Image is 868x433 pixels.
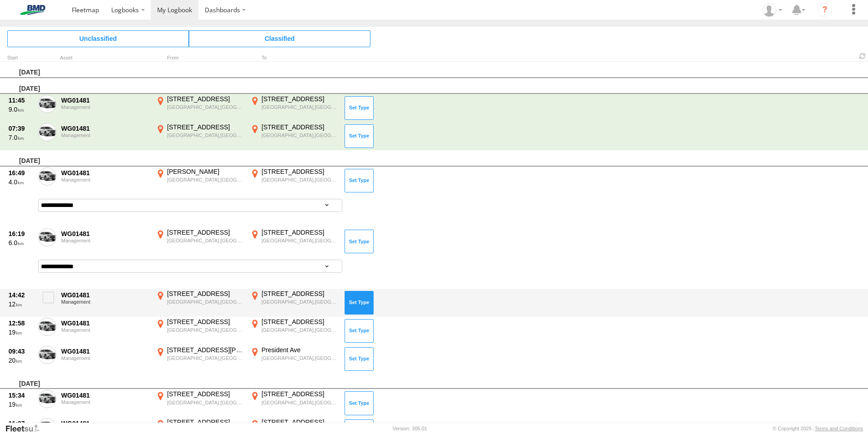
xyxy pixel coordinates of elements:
[167,355,244,361] div: [GEOGRAPHIC_DATA],[GEOGRAPHIC_DATA]
[261,318,338,326] div: [STREET_ADDRESS]
[61,347,149,355] div: WG01481
[9,239,33,247] div: 6.0
[261,346,338,354] div: President Ave
[167,167,244,176] div: [PERSON_NAME]
[167,228,244,236] div: [STREET_ADDRESS]
[167,95,244,103] div: [STREET_ADDRESS]
[167,418,244,426] div: [STREET_ADDRESS]
[7,30,189,47] span: Click to view Unclassified Trips
[60,56,151,60] div: Asset
[249,290,340,316] label: Click to View Event Location
[154,95,245,121] label: Click to View Event Location
[393,426,427,431] div: Version: 305.01
[9,319,33,327] div: 12:58
[759,3,785,17] div: Emil Vranjes
[261,299,338,305] div: [GEOGRAPHIC_DATA],[GEOGRAPHIC_DATA]
[154,290,245,316] label: Click to View Event Location
[61,391,149,399] div: WG01481
[261,390,338,398] div: [STREET_ADDRESS]
[61,355,149,361] div: Management
[249,390,340,416] label: Click to View Event Location
[61,133,149,138] div: Management
[154,228,245,255] label: Click to View Event Location
[167,346,244,354] div: [STREET_ADDRESS][PERSON_NAME]
[61,124,149,133] div: WG01481
[815,426,863,431] a: Terms and Conditions
[345,347,374,371] button: Click to Set
[9,230,33,238] div: 16:19
[261,237,338,244] div: [GEOGRAPHIC_DATA],[GEOGRAPHIC_DATA]
[345,169,374,192] button: Click to Set
[249,167,340,194] label: Click to View Event Location
[61,399,149,405] div: Management
[154,56,245,60] div: From
[9,356,33,364] div: 20
[818,3,832,17] i: ?
[61,238,149,243] div: Management
[61,327,149,333] div: Management
[7,56,35,60] div: Click to Sort
[9,5,56,15] img: bmd-logo.svg
[154,318,245,344] label: Click to View Event Location
[189,30,370,47] span: Click to view Classified Trips
[249,95,340,121] label: Click to View Event Location
[61,169,149,177] div: WG01481
[249,346,340,372] label: Click to View Event Location
[61,299,149,305] div: Management
[61,419,149,428] div: WG01481
[9,133,33,142] div: 7.0
[167,390,244,398] div: [STREET_ADDRESS]
[9,419,33,428] div: 11:37
[154,123,245,149] label: Click to View Event Location
[9,124,33,133] div: 07:39
[261,95,338,103] div: [STREET_ADDRESS]
[9,328,33,336] div: 19
[345,230,374,253] button: Click to Set
[261,399,338,406] div: [GEOGRAPHIC_DATA],[GEOGRAPHIC_DATA]
[5,424,47,433] a: Visit our Website
[9,178,33,186] div: 4.0
[345,319,374,343] button: Click to Set
[261,290,338,298] div: [STREET_ADDRESS]
[154,346,245,372] label: Click to View Event Location
[261,355,338,361] div: [GEOGRAPHIC_DATA],[GEOGRAPHIC_DATA]
[9,391,33,399] div: 15:34
[345,391,374,415] button: Click to Set
[9,169,33,177] div: 16:49
[261,167,338,176] div: [STREET_ADDRESS]
[261,177,338,183] div: [GEOGRAPHIC_DATA],[GEOGRAPHIC_DATA]
[249,56,340,60] div: To
[61,96,149,104] div: WG01481
[167,123,244,131] div: [STREET_ADDRESS]
[167,132,244,138] div: [GEOGRAPHIC_DATA],[GEOGRAPHIC_DATA]
[61,291,149,299] div: WG01481
[154,390,245,416] label: Click to View Event Location
[9,300,33,308] div: 12
[61,104,149,110] div: Management
[61,230,149,238] div: WG01481
[345,96,374,120] button: Click to Set
[261,123,338,131] div: [STREET_ADDRESS]
[261,132,338,138] div: [GEOGRAPHIC_DATA],[GEOGRAPHIC_DATA]
[249,318,340,344] label: Click to View Event Location
[261,418,338,426] div: [STREET_ADDRESS]
[167,237,244,244] div: [GEOGRAPHIC_DATA],[GEOGRAPHIC_DATA]
[167,399,244,406] div: [GEOGRAPHIC_DATA],[GEOGRAPHIC_DATA]
[345,124,374,148] button: Click to Set
[261,228,338,236] div: [STREET_ADDRESS]
[857,52,868,60] span: Refresh
[167,299,244,305] div: [GEOGRAPHIC_DATA],[GEOGRAPHIC_DATA]
[345,291,374,315] button: Click to Set
[9,400,33,408] div: 19
[61,319,149,327] div: WG01481
[261,104,338,110] div: [GEOGRAPHIC_DATA],[GEOGRAPHIC_DATA]
[9,347,33,355] div: 09:43
[773,426,863,431] div: © Copyright 2025 -
[9,96,33,104] div: 11:45
[167,318,244,326] div: [STREET_ADDRESS]
[9,291,33,299] div: 14:42
[249,123,340,149] label: Click to View Event Location
[167,177,244,183] div: [GEOGRAPHIC_DATA],[GEOGRAPHIC_DATA]
[249,228,340,255] label: Click to View Event Location
[154,167,245,194] label: Click to View Event Location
